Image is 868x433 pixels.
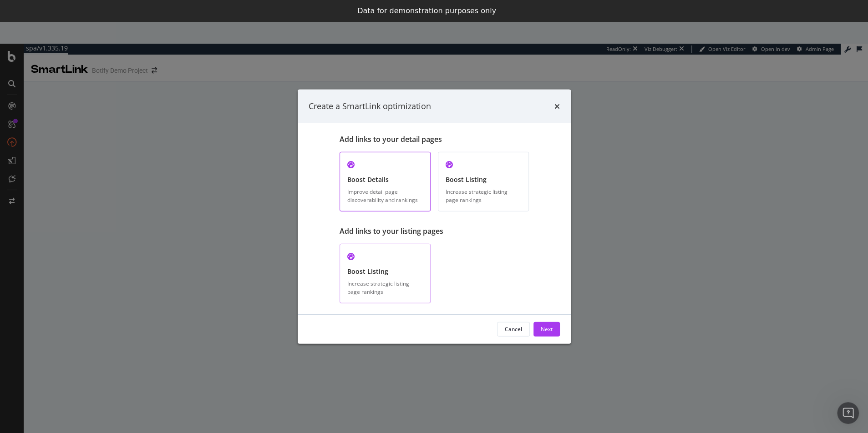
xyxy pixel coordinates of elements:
[837,402,859,424] iframe: Intercom live chat
[505,325,522,333] div: Cancel
[541,325,553,333] div: Next
[347,175,423,184] div: Boost Details
[357,6,496,15] div: Data for demonstration purposes only
[497,322,530,336] button: Cancel
[446,188,521,203] div: Increase strategic listing page rankings
[533,322,560,336] button: Next
[446,175,521,184] div: Boost Listing
[554,101,560,112] div: times
[347,280,423,295] div: Increase strategic listing page rankings
[309,101,431,112] div: Create a SmartLink optimization
[340,134,529,144] div: Add links to your detail pages
[298,90,571,344] div: modal
[347,267,423,276] div: Boost Listing
[340,226,529,236] div: Add links to your listing pages
[347,188,423,203] div: Improve detail page discoverability and rankings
